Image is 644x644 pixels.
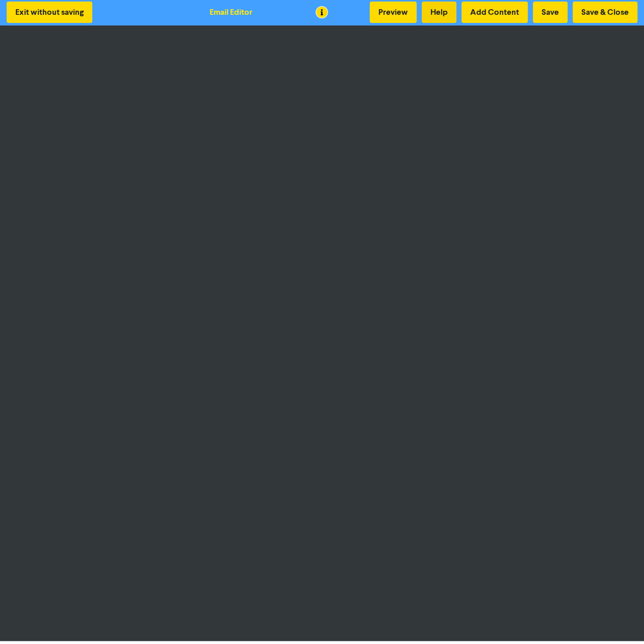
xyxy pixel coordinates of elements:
[422,2,456,23] button: Help
[7,2,92,23] button: Exit without saving
[370,2,417,23] button: Preview
[210,6,252,18] div: Email Editor
[461,2,528,23] button: Add Content
[573,2,637,23] button: Save & Close
[533,2,568,23] button: Save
